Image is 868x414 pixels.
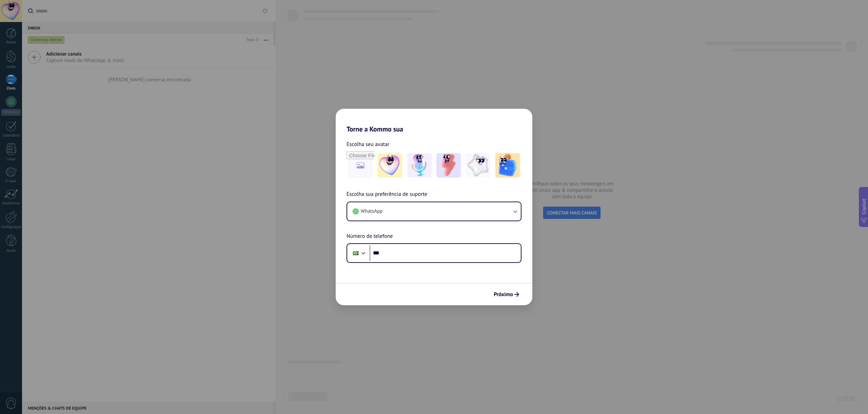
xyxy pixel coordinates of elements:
img: -4.jpeg [466,153,490,178]
img: -3.jpeg [436,153,461,178]
span: WhatsApp [361,208,382,215]
img: -1.jpeg [378,153,402,178]
img: -2.jpeg [407,153,432,178]
span: Próximo [494,292,513,297]
span: Número de telefone [347,232,393,241]
button: WhatsApp [347,202,521,221]
span: Escolha seu avatar [347,140,390,149]
img: -5.jpeg [495,153,520,178]
h2: Torne a Kommo sua [336,109,532,133]
span: Escolha sua preferência de suporte [347,190,427,199]
button: Próximo [491,289,522,300]
div: Brazil: + 55 [349,246,362,260]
